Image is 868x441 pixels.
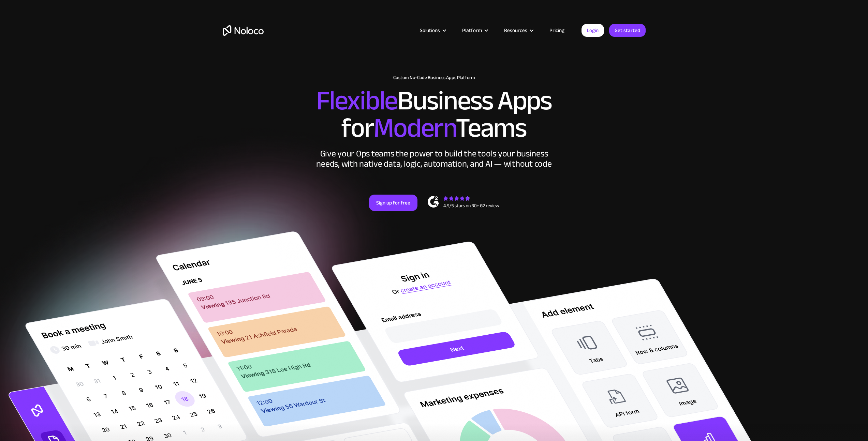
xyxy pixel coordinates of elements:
[541,26,573,35] a: Pricing
[582,24,604,37] a: Login
[504,26,527,35] div: Resources
[223,75,646,80] h1: Custom No-Code Business Apps Platform
[369,195,417,211] a: Sign up for free
[316,75,397,126] span: Flexible
[373,103,456,153] span: Modern
[420,26,440,35] div: Solutions
[223,87,646,142] h2: Business Apps for Teams
[609,24,646,37] a: Get started
[315,149,554,169] div: Give your Ops teams the power to build the tools your business needs, with native data, logic, au...
[462,26,482,35] div: Platform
